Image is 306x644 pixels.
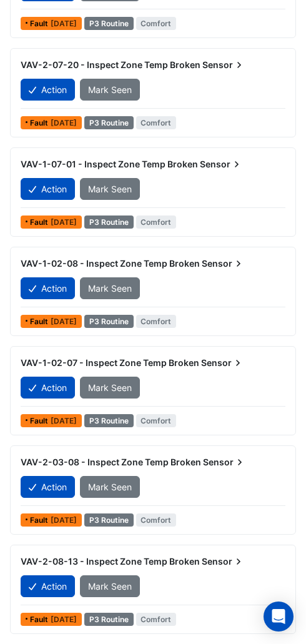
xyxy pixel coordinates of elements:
button: Mark Seen [80,79,140,101]
div: P3 Routine [84,513,134,527]
button: Action [21,178,75,200]
span: Comfort [136,116,177,129]
button: Action [21,277,75,299]
span: Comfort [136,414,177,427]
span: Mark Seen [88,84,132,95]
span: Mark Seen [88,581,132,592]
span: VAV-1-02-07 - Inspect Zone Temp Broken [21,357,199,368]
span: Mark Seen [88,184,132,194]
div: Open Intercom Messenger [264,602,294,632]
span: Wed 30-Oct-2024 11:31 AWST [51,317,77,326]
button: Action [21,377,75,399]
span: Sensor [201,357,244,369]
div: P3 Routine [84,414,134,427]
button: Mark Seen [80,277,140,299]
span: Fault [30,119,51,127]
span: VAV-2-03-08 - Inspect Zone Temp Broken [21,457,201,467]
span: Sensor [203,456,246,468]
span: Thu 31-Oct-2024 17:15 AWST [51,217,77,227]
span: Sensor [200,158,243,171]
span: Fault [30,616,51,623]
span: Comfort [136,215,177,229]
span: Fault [30,20,51,27]
div: P3 Routine [84,315,134,328]
span: Mon 18-Nov-2024 15:16 AWST [51,118,77,127]
span: Mon 07-Oct-2024 12:45 AWST [51,515,77,525]
span: Fault [30,517,51,524]
span: Wed 30-Oct-2024 11:31 AWST [51,416,77,425]
span: Mark Seen [88,382,132,393]
span: Comfort [136,613,177,626]
span: VAV-2-08-13 - Inspect Zone Temp Broken [21,556,200,567]
button: Action [21,79,75,101]
span: Fault [30,417,51,425]
span: Wed 20-Nov-2024 14:46 AWST [51,19,77,28]
span: Comfort [136,17,177,30]
button: Action [21,476,75,498]
span: Fault [30,219,51,226]
span: VAV-2-07-20 - Inspect Zone Temp Broken [21,59,200,70]
span: Sensor [202,555,245,568]
span: Mark Seen [88,482,132,492]
button: Action [21,575,75,597]
div: P3 Routine [84,116,134,129]
span: Mark Seen [88,283,132,294]
span: Mon 19-Aug-2024 10:30 AWST [51,615,77,624]
div: P3 Routine [84,613,134,626]
button: Mark Seen [80,178,140,200]
button: Mark Seen [80,476,140,498]
span: Comfort [136,315,177,328]
button: Mark Seen [80,575,140,597]
span: VAV-1-07-01 - Inspect Zone Temp Broken [21,159,198,169]
span: Sensor [202,257,245,270]
div: P3 Routine [84,17,134,30]
span: Comfort [136,513,177,527]
span: Sensor [202,59,245,71]
div: P3 Routine [84,215,134,229]
span: Fault [30,318,51,325]
span: VAV-1-02-08 - Inspect Zone Temp Broken [21,258,200,269]
button: Mark Seen [80,377,140,399]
